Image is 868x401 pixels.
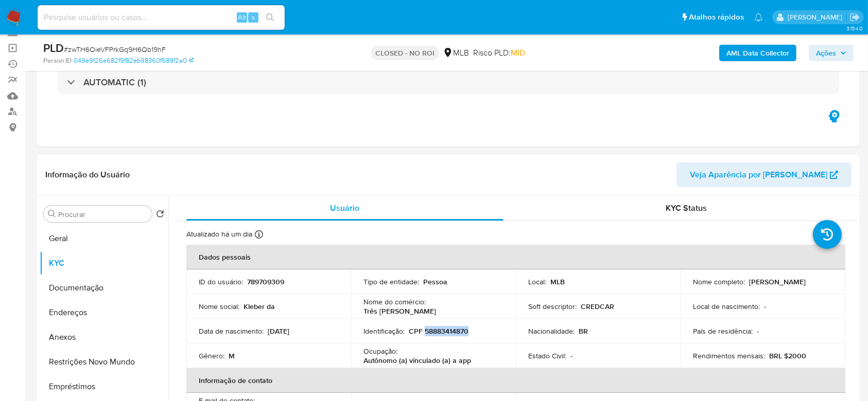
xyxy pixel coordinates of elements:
p: BR [579,326,588,336]
p: [DATE] [268,326,289,336]
p: Nome do comércio : [363,297,426,306]
p: País de residência : [693,326,753,336]
p: Três [PERSON_NAME] [363,306,436,316]
button: Documentação [40,276,168,300]
button: Geral [40,226,168,251]
button: Empréstimos [40,374,168,399]
a: Notificações [754,13,763,22]
button: Restrições Novo Mundo [40,350,168,374]
span: KYC Status [666,202,707,214]
b: Person ID [43,56,72,65]
span: # zwTH6OieVFPrkGq9H6Qb19hF [64,44,166,54]
span: Alt [238,12,246,22]
p: Data de nascimento : [199,326,264,336]
th: Informação de contato [186,368,845,393]
span: s [252,12,255,22]
button: Retornar ao pedido padrão [156,210,164,221]
p: eduardo.dutra@mercadolivre.com [788,12,846,22]
p: Autônomo (a) vinculado (a) a app [363,356,471,365]
p: Gênero : [199,351,224,360]
p: - [764,302,766,311]
p: Atualizado há um dia [186,229,252,239]
p: Tipo de entidade : [363,277,419,286]
p: CLOSED - NO ROI [371,46,439,60]
input: Pesquise usuários ou casos... [38,11,285,24]
th: Dados pessoais [186,245,845,269]
p: Pessoa [423,277,447,286]
p: Identificação : [363,326,405,336]
button: Veja Aparência por [PERSON_NAME] [676,162,852,187]
button: Ações [809,45,854,61]
p: Rendimentos mensais : [693,351,765,360]
p: Ocupação : [363,347,397,356]
p: M [229,351,235,360]
button: Procurar [48,210,56,218]
h3: AUTOMATIC (1) [83,77,146,88]
button: AML Data Collector [719,45,796,61]
p: Nacionalidade : [528,326,575,336]
h1: Informação do Usuário [45,170,130,180]
span: Atalhos rápidos [689,12,744,23]
button: Endereços [40,300,168,325]
span: Veja Aparência por [PERSON_NAME] [690,162,827,187]
button: Anexos [40,325,168,350]
button: search-icon [259,10,281,25]
p: - [570,351,572,360]
b: AML Data Collector [726,45,789,61]
p: Local : [528,277,546,286]
a: 049e9f26e682f9f82eb98360f589f2a0 [74,56,194,65]
p: MLB [550,277,565,286]
p: ID do usuário : [199,277,243,286]
div: MLB [443,47,469,59]
span: Risco PLD: [473,47,525,59]
button: KYC [40,251,168,276]
span: 3.154.0 [846,24,863,32]
span: Ações [816,45,836,61]
p: Soft descriptor : [528,302,577,311]
p: Local de nascimento : [693,302,760,311]
p: Nome social : [199,302,239,311]
p: CPF 58883414870 [409,326,468,336]
span: Usuário [330,202,359,214]
p: BRL $2000 [769,351,806,360]
div: AUTOMATIC (1) [58,70,839,94]
input: Procurar [58,210,148,219]
span: MID [511,47,525,59]
p: Nome completo : [693,277,745,286]
p: 789709309 [247,277,284,286]
p: CREDCAR [581,302,614,311]
p: - [757,326,759,336]
p: [PERSON_NAME] [749,277,806,286]
p: Kleber da [244,302,275,311]
a: Sair [849,12,860,23]
p: Estado Civil : [528,351,566,360]
b: PLD [43,40,64,56]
